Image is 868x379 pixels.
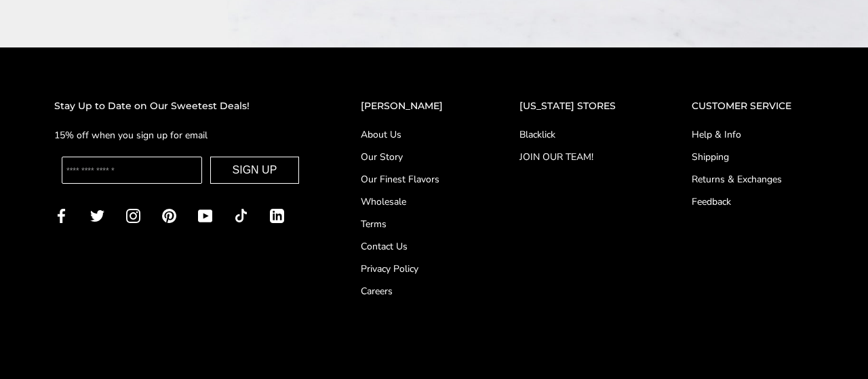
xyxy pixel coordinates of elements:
[54,98,307,114] h2: Stay Up to Date on Our Sweetest Deals!
[270,207,284,223] a: LinkedIn
[361,150,465,164] a: Our Story
[54,127,307,143] p: 15% off when you sign up for email
[234,207,248,223] a: TikTok
[361,127,465,142] a: About Us
[692,98,814,114] h2: CUSTOMER SERVICE
[361,262,465,276] a: Privacy Policy
[692,150,814,164] a: Shipping
[54,207,68,223] a: Facebook
[198,207,212,223] a: YouTube
[361,239,465,254] a: Contact Us
[692,195,814,209] a: Feedback
[361,172,465,186] a: Our Finest Flavors
[210,157,300,184] button: SIGN UP
[11,327,140,368] iframe: Sign Up via Text for Offers
[692,172,814,186] a: Returns & Exchanges
[519,127,638,142] a: Blacklick
[162,207,176,223] a: Pinterest
[361,217,465,231] a: Terms
[361,98,465,114] h2: [PERSON_NAME]
[519,150,638,164] a: JOIN OUR TEAM!
[519,98,638,114] h2: [US_STATE] STORES
[361,195,465,209] a: Wholesale
[692,127,814,142] a: Help & Info
[90,207,104,223] a: Twitter
[361,284,465,298] a: Careers
[62,157,202,184] input: Enter your email
[126,207,140,223] a: Instagram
